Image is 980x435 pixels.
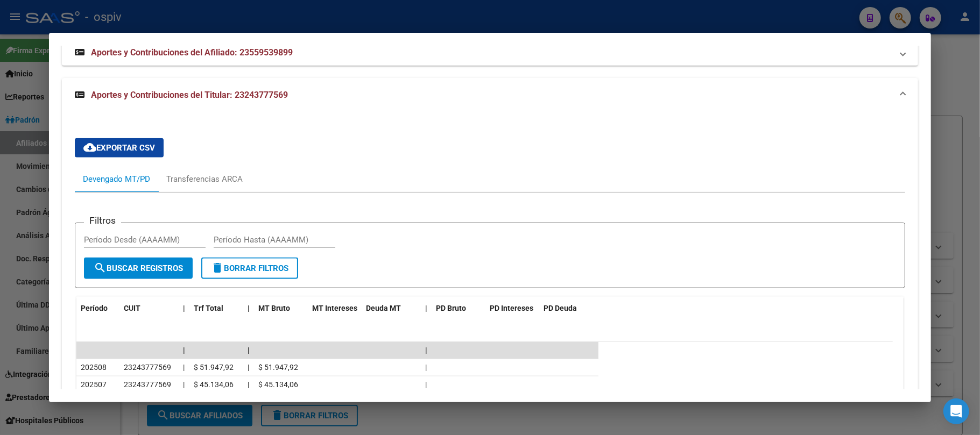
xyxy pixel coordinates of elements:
[194,363,234,372] span: $ 51.947,92
[194,380,234,389] span: $ 45.134,06
[432,297,485,320] datatable-header-cell: PD Bruto
[84,258,193,279] button: Buscar Registros
[183,346,185,354] span: |
[248,363,249,372] span: |
[248,304,250,312] span: |
[83,141,96,154] mat-icon: cloud_download
[425,304,427,312] span: |
[243,297,254,320] datatable-header-cell: |
[425,380,427,389] span: |
[83,173,150,185] div: Devengado MT/PD
[425,346,427,354] span: |
[248,346,250,354] span: |
[211,263,288,273] span: Borrar Filtros
[194,304,223,312] span: Trf Total
[62,40,918,66] mat-expansion-panel-header: Aportes y Contribuciones del Afiliado: 23559539899
[94,263,183,273] span: Buscar Registros
[91,90,288,100] span: Aportes y Contribuciones del Titular: 23243777569
[94,261,107,274] mat-icon: search
[490,304,533,312] span: PD Intereses
[258,363,298,372] span: $ 51.947,92
[436,304,466,312] span: PD Bruto
[248,380,249,389] span: |
[166,173,243,185] div: Transferencias ARCA
[189,297,243,320] datatable-header-cell: Trf Total
[183,363,185,372] span: |
[258,304,290,312] span: MT Bruto
[362,297,421,320] datatable-header-cell: Deuda MT
[75,138,164,158] button: Exportar CSV
[83,143,155,153] span: Exportar CSV
[308,297,362,320] datatable-header-cell: MT Intereses
[84,215,121,226] h3: Filtros
[62,78,918,112] mat-expansion-panel-header: Aportes y Contribuciones del Titular: 23243777569
[124,380,171,389] span: 23243777569
[312,304,357,312] span: MT Intereses
[179,297,189,320] datatable-header-cell: |
[124,304,140,312] span: CUIT
[81,380,107,389] span: 202507
[119,297,179,320] datatable-header-cell: CUIT
[183,304,185,312] span: |
[76,297,119,320] datatable-header-cell: Período
[943,398,969,424] div: Open Intercom Messenger
[539,297,598,320] datatable-header-cell: PD Deuda
[81,304,108,312] span: Período
[258,380,298,389] span: $ 45.134,06
[544,304,577,312] span: PD Deuda
[183,380,185,389] span: |
[425,363,427,372] span: |
[201,258,298,279] button: Borrar Filtros
[485,297,539,320] datatable-header-cell: PD Intereses
[254,297,308,320] datatable-header-cell: MT Bruto
[81,363,107,372] span: 202508
[421,297,432,320] datatable-header-cell: |
[211,261,224,274] mat-icon: delete
[124,363,171,372] span: 23243777569
[91,47,293,58] span: Aportes y Contribuciones del Afiliado: 23559539899
[366,304,401,312] span: Deuda MT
